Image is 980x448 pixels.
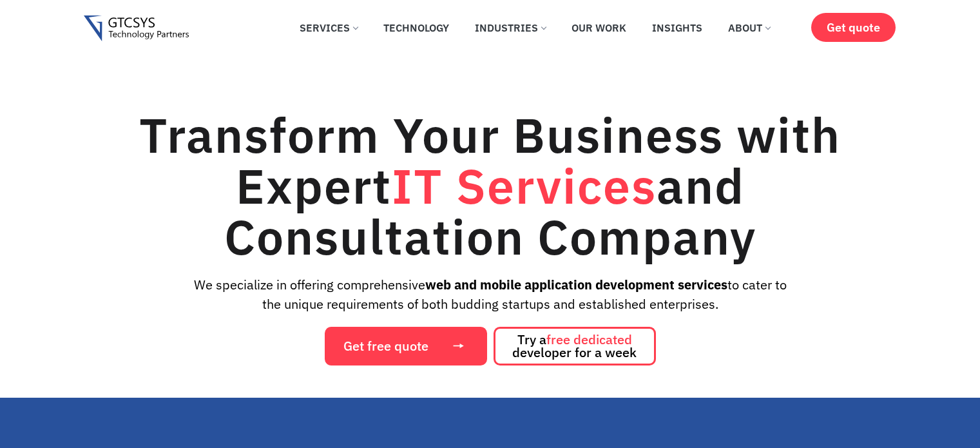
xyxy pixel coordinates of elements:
strong: web and mobile application development services [425,276,727,293]
span: Get quote [827,21,880,34]
div: We specialize in offering comprehensive to cater to the unique requirements of both budding start... [84,275,896,314]
a: Industries [465,14,555,42]
a: Get free quote [325,327,487,365]
span: IT Services [392,154,657,217]
a: About [718,14,780,42]
a: Get quote [811,13,896,42]
a: Technology [374,14,459,42]
span: Get free quote [343,340,428,353]
a: Try afree dedicated developer for a week [494,327,656,365]
a: Services [290,14,367,42]
img: Gtcsys logo [84,15,189,42]
a: Our Work [562,14,636,42]
span: free dedicated [546,331,632,348]
span: Try a developer for a week [512,333,637,359]
h1: Transform Your Business with Expert and Consultation Company [84,110,896,262]
a: Insights [642,14,712,42]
